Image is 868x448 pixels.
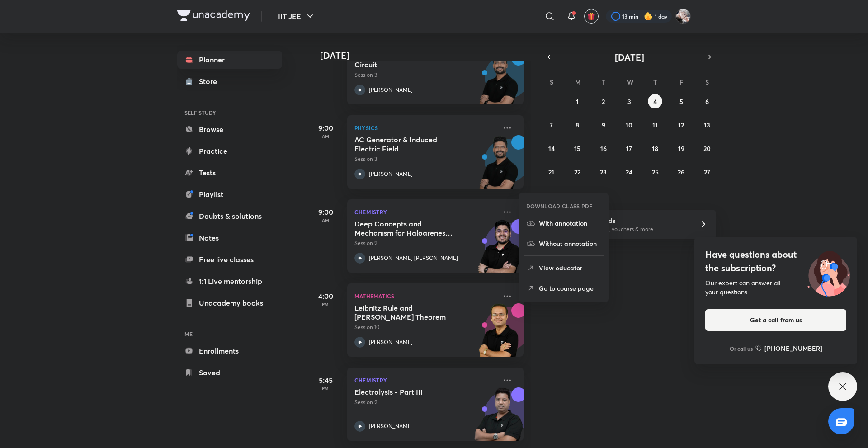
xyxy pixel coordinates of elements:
button: September 30, 2025 [596,188,611,203]
h5: 9:00 [307,123,344,133]
abbr: Wednesday [627,78,633,86]
a: Free live classes [177,250,282,269]
p: Chemistry [354,375,496,386]
button: September 25, 2025 [648,165,662,179]
img: Company Logo [177,10,250,21]
button: September 23, 2025 [596,165,611,179]
h5: 4:00 [307,291,344,302]
abbr: September 9, 2025 [602,121,605,129]
img: ttu_illustration_new.svg [800,248,857,297]
a: Enrollments [177,342,282,360]
p: Or call us [730,344,753,353]
img: streak [644,12,653,21]
span: [DATE] [615,51,644,63]
a: Browse [177,120,282,138]
button: September 27, 2025 [700,165,714,179]
img: unacademy [474,219,524,282]
abbr: September 26, 2025 [678,168,684,176]
p: View educator [539,263,601,273]
a: Practice [177,142,282,160]
img: Navin Raj [675,9,691,24]
a: Playlist [177,185,282,203]
h6: SELF STUDY [177,105,282,120]
p: Session 3 [354,71,496,79]
abbr: September 2, 2025 [602,97,605,106]
abbr: September 6, 2025 [705,97,709,106]
button: September 28, 2025 [544,188,559,203]
a: Doubts & solutions [177,207,282,225]
img: unacademy [474,51,524,113]
button: September 1, 2025 [570,94,585,108]
abbr: Thursday [653,78,657,86]
h5: AC Generator & Induced Electric Field [354,135,467,153]
button: September 4, 2025 [648,94,662,108]
p: Session 9 [354,239,496,247]
abbr: September 20, 2025 [703,144,711,153]
h5: Electrolysis - Part III [354,387,467,396]
h5: Deep Concepts and Mechanism for Haloarenes including all CPs with Core Probs [354,219,467,237]
button: September 20, 2025 [700,141,714,156]
button: September 24, 2025 [622,165,637,179]
h6: Refer friends [577,216,689,225]
a: Tests [177,164,282,182]
abbr: September 29, 2025 [574,191,581,200]
button: September 10, 2025 [622,118,637,132]
button: September 11, 2025 [648,118,662,132]
div: Store [199,76,222,87]
abbr: September 13, 2025 [704,121,710,129]
a: Unacademy books [177,294,282,312]
p: [PERSON_NAME] [369,422,413,430]
abbr: September 25, 2025 [652,168,659,176]
button: September 3, 2025 [622,94,637,108]
p: [PERSON_NAME] [369,86,413,94]
a: [PHONE_NUMBER] [755,344,822,353]
button: avatar [584,9,599,24]
p: AM [307,217,344,223]
button: September 21, 2025 [544,165,559,179]
img: avatar [587,12,595,20]
abbr: Tuesday [602,78,605,86]
p: Win a laptop, vouchers & more [577,225,689,233]
abbr: September 1, 2025 [576,97,579,106]
button: September 2, 2025 [596,94,611,108]
abbr: September 30, 2025 [599,191,607,200]
abbr: Saturday [705,78,709,86]
p: PM [307,386,344,391]
p: [PERSON_NAME] [369,170,413,178]
a: Notes [177,229,282,247]
abbr: September 11, 2025 [652,121,658,129]
p: Physics [354,123,496,133]
button: September 6, 2025 [700,94,714,108]
button: September 16, 2025 [596,141,611,156]
img: unacademy [474,135,524,198]
h6: DOWNLOAD CLASS PDF [526,202,593,210]
abbr: Sunday [550,78,553,86]
div: Our expert can answer all your questions [705,278,846,297]
button: September 19, 2025 [674,141,689,156]
p: With annotation [539,218,601,228]
button: September 9, 2025 [596,118,611,132]
abbr: September 18, 2025 [652,144,658,153]
abbr: September 17, 2025 [626,144,632,153]
abbr: September 27, 2025 [704,168,710,176]
p: AM [307,133,344,139]
p: Session 9 [354,398,496,406]
h5: Leibnitz Rule and Walli's Theorem [354,303,467,321]
img: unacademy [474,303,524,366]
button: September 29, 2025 [570,188,585,203]
abbr: September 14, 2025 [548,144,555,153]
button: September 15, 2025 [570,141,585,156]
abbr: Friday [679,78,683,86]
p: [PERSON_NAME] [369,338,413,346]
p: Session 10 [354,323,496,331]
abbr: September 22, 2025 [574,168,580,176]
abbr: September 10, 2025 [626,121,632,129]
button: September 14, 2025 [544,141,559,156]
button: September 22, 2025 [570,165,585,179]
h6: [PHONE_NUMBER] [764,344,822,353]
abbr: September 21, 2025 [548,168,554,176]
p: Chemistry [354,207,496,217]
abbr: September 8, 2025 [576,121,579,129]
button: September 12, 2025 [674,118,689,132]
a: 1:1 Live mentorship [177,272,282,290]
